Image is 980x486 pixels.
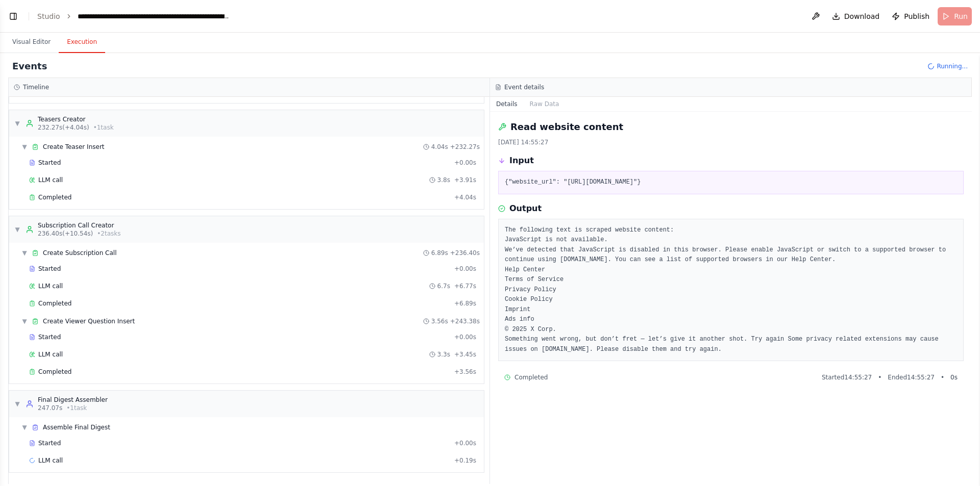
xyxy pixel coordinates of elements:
span: Create Subscription Call [43,249,116,257]
span: Publish [904,11,929,21]
span: • [941,373,944,381]
pre: The following text is scraped website content: JavaScript is not available. We’ve detected that J... [505,225,957,355]
span: • 2 task s [97,229,120,238]
h3: Timeline [23,83,49,91]
div: Final Digest Assembler [38,396,108,404]
span: + 6.89s [454,299,476,308]
button: Download [828,7,884,25]
h2: Events [12,59,47,73]
span: + 232.27s [450,143,480,151]
span: ▼ [14,119,20,127]
button: Details [490,97,524,111]
button: Visual Editor [4,32,59,53]
span: 0 s [950,373,958,381]
span: + 243.38s [450,317,480,325]
span: ▼ [21,143,28,151]
span: Completed [38,368,71,376]
span: Completed [514,373,548,381]
nav: breadcrumb [37,11,231,21]
pre: {"website_url": "[URL][DOMAIN_NAME]"} [505,177,957,188]
span: + 3.56s [454,368,476,376]
span: 3.56s [431,317,448,325]
h3: Event details [504,83,544,91]
div: Teasers Creator [38,115,114,123]
span: + 3.45s [454,350,476,359]
span: Started [38,265,61,273]
span: Started [38,333,61,341]
span: + 0.00s [454,159,476,167]
span: Completed [38,193,71,201]
span: + 0.00s [454,333,476,341]
div: [DATE] 14:55:27 [498,138,964,146]
span: • [878,373,881,381]
span: Started [38,159,61,167]
button: Show left sidebar [6,9,20,23]
span: + 0.19s [454,456,476,465]
span: + 0.00s [454,265,476,273]
button: Publish [888,7,934,25]
span: 6.7s [437,282,450,290]
span: ▼ [21,423,28,431]
span: + 0.00s [454,439,476,447]
span: 3.8s [437,176,450,184]
span: 4.04s [431,143,448,151]
span: Started [38,439,61,447]
span: 232.27s (+4.04s) [38,123,89,132]
span: Download [844,11,880,21]
span: + 4.04s [454,193,476,201]
span: LLM call [38,282,63,290]
span: + 236.40s [450,249,480,257]
span: + 6.77s [454,282,476,290]
span: ▼ [14,225,20,234]
button: Raw Data [524,97,566,111]
h3: Output [509,202,542,215]
span: Running... [937,62,968,70]
button: Execution [59,32,105,53]
span: ▼ [21,249,28,257]
span: Completed [38,299,71,308]
span: LLM call [38,176,63,184]
span: 247.07s [38,404,62,412]
div: Subscription Call Creator [38,221,121,229]
span: ▼ [21,317,28,325]
span: LLM call [38,350,63,359]
span: 3.3s [437,350,450,359]
span: Ended 14:55:27 [888,373,935,381]
span: ▼ [14,400,20,408]
span: LLM call [38,456,63,465]
span: 236.40s (+10.54s) [38,229,93,238]
a: Studio [37,12,60,20]
span: + 3.91s [454,176,476,184]
h2: Read website content [510,120,623,134]
span: 6.89s [431,249,448,257]
span: Create Viewer Question Insert [43,317,135,325]
span: Started 14:55:27 [822,373,872,381]
span: • 1 task [66,404,87,412]
span: • 1 task [93,123,114,132]
span: Assemble Final Digest [43,423,110,431]
h3: Input [509,155,534,167]
span: Create Teaser Insert [43,143,105,151]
